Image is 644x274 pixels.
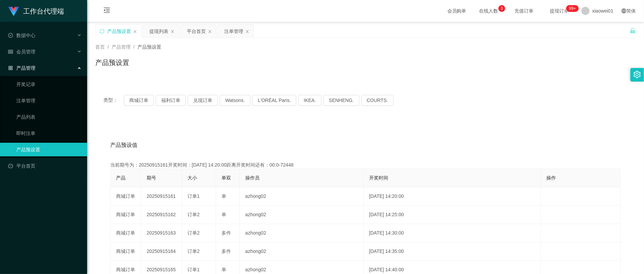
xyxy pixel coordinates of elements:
img: logo.9652507e.png [8,7,19,16]
td: [DATE] 14:35:00 [364,242,541,261]
td: [DATE] 14:20:00 [364,187,541,206]
span: 产品预设置 [137,44,161,50]
button: Watsons. [220,95,250,106]
td: [DATE] 14:30:00 [364,224,541,242]
td: 20250915161 [141,187,182,206]
td: [DATE] 14:25:00 [364,206,541,224]
button: IKEA. [298,95,321,106]
div: 提现列表 [149,25,168,38]
span: 产品管理 [112,44,131,50]
span: 产品 [116,175,126,181]
p: 3 [500,5,503,12]
span: 订单1 [187,267,200,272]
span: 单 [221,212,226,217]
i: 图标: global [622,8,626,13]
span: 大小 [187,175,197,181]
a: 注单管理 [16,94,82,107]
button: SENHENG. [324,95,359,106]
span: 在线人数 [476,8,502,13]
i: 图标: close [208,30,212,34]
span: / [108,44,109,50]
td: azhong02 [240,242,364,261]
span: 多件 [221,230,231,236]
a: 产品预设置 [16,143,82,156]
h1: 工作台代理端 [23,0,64,22]
div: 平台首页 [187,25,206,38]
span: 操作员 [245,175,260,181]
button: 商城订单 [124,95,154,106]
a: 图标: dashboard平台首页 [8,159,82,173]
div: 当前期号为：20250915161开奖时间：[DATE] 14:20:00距离开奖时间还有：00:0-72448 [110,161,621,169]
span: 单 [221,193,226,199]
span: 订单1 [187,193,200,199]
td: azhong02 [240,187,364,206]
span: 首页 [95,44,105,50]
span: 开奖时间 [369,175,388,181]
span: 订单2 [187,249,200,254]
sup: 3 [498,5,505,12]
span: 单双 [221,175,231,181]
span: 单 [221,267,226,272]
a: 产品列表 [16,110,82,124]
sup: 1211 [566,5,579,12]
button: COURTS. [361,95,394,106]
i: 图标: setting [633,71,641,78]
i: 图标: check-circle-o [8,33,13,38]
td: 商城订单 [111,242,141,261]
td: 20250915162 [141,206,182,224]
i: 图标: close [245,30,249,34]
i: 图标: sync [100,29,104,34]
td: 商城订单 [111,224,141,242]
span: 订单2 [187,212,200,217]
td: azhong02 [240,206,364,224]
h1: 产品预设置 [95,57,129,68]
i: 图标: menu-fold [95,0,118,22]
a: 工作台代理端 [8,8,64,14]
i: 图标: table [8,49,13,54]
button: 兑现订单 [188,95,218,106]
td: 商城订单 [111,187,141,206]
td: 20250915164 [141,242,182,261]
span: 充值订单 [511,8,537,13]
span: 提现订单 [547,8,573,13]
span: 期号 [147,175,156,181]
span: / [133,44,135,50]
span: 产品管理 [8,65,35,71]
span: 会员管理 [8,49,35,54]
div: 注单管理 [224,25,243,38]
i: 图标: unlock [630,28,636,34]
a: 开奖记录 [16,78,82,91]
span: 类型： [103,95,124,106]
span: 多件 [221,249,231,254]
button: 福利订单 [156,95,186,106]
i: 图标: close [133,30,137,34]
i: 图标: appstore-o [8,66,13,70]
span: 操作 [546,175,556,181]
td: azhong02 [240,224,364,242]
a: 即时注单 [16,126,82,140]
td: 商城订单 [111,206,141,224]
div: 产品预设置 [107,25,131,38]
td: 20250915163 [141,224,182,242]
button: L'ORÉAL Paris. [252,95,296,106]
span: 产品预设值 [110,141,137,149]
span: 数据中心 [8,33,35,38]
i: 图标: close [170,30,175,34]
span: 订单2 [187,230,200,236]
